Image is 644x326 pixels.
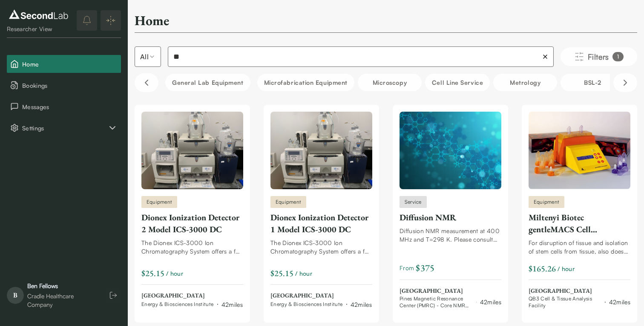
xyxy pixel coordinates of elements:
[529,263,556,274] div: $165.26
[276,198,301,206] span: Equipment
[257,74,354,91] button: Microfabrication Equipment
[529,239,630,256] div: For disruption of tissue and isolation of stem cells from tissue, also does DNA, RNA isolation, a...
[135,12,169,29] h2: Home
[270,267,293,279] div: $25.15
[529,287,630,295] span: [GEOGRAPHIC_DATA]
[612,52,624,61] div: 1
[7,119,121,137] div: Settings sub items
[270,291,372,300] span: [GEOGRAPHIC_DATA]
[141,267,164,279] div: $25.15
[7,76,121,94] button: Bookings
[135,46,161,67] button: Select listing type
[270,211,372,235] div: Dionex Ionization Detector 1 Model ICS-3000 DC
[561,47,637,66] button: Filters
[400,211,501,223] div: Diffusion NMR
[22,81,118,90] span: Bookings
[141,211,243,235] div: Dionex Ionization Detector 2 Model ICS-3000 DC
[141,112,243,309] a: Dionex Ionization Detector 2 Model ICS-3000 DCEquipmentDionex Ionization Detector 2 Model ICS-300...
[7,119,121,137] button: Settings
[27,292,97,309] div: Cradle Healthcare Company
[534,198,559,206] span: Equipment
[400,287,501,295] span: [GEOGRAPHIC_DATA]
[147,198,172,206] span: Equipment
[400,227,501,244] div: Diffusion NMR measurement at 400 MHz and T=298 K. Please consult with NMR staff about project det...
[493,74,557,91] button: Metrology
[529,112,630,189] img: Miltenyi Biotec gentleMACS Cell Dissociator
[561,74,624,91] button: BSL-2
[141,291,243,300] span: [GEOGRAPHIC_DATA]
[270,112,372,189] img: Dionex Ionization Detector 1 Model ICS-3000 DC
[270,239,372,256] div: The Dionex ICS-3000 Ion Chromatography System offers a full range of ReagentFree™ IC (RFIC™) comp...
[7,287,24,304] span: B
[106,288,121,303] button: Log out
[529,295,601,309] span: QB3 Cell & Tissue Analysis Facility
[7,55,121,73] button: Home
[22,60,118,69] span: Home
[135,73,158,92] button: Scroll left
[270,301,343,308] span: Energy & Biosciences Institute
[77,10,97,31] button: notifications
[141,301,214,308] span: Energy & Biosciences Institute
[141,239,243,256] div: The Dionex ICS-3000 Ion Chromatography System offers a full range of ReagentFree™ IC (RFIC™) comp...
[22,124,107,133] span: Settings
[558,264,575,273] span: / hour
[400,262,435,275] span: From
[613,73,637,92] button: Scroll right
[101,10,121,31] button: Expand/Collapse sidebar
[416,262,434,275] span: $ 375
[351,300,372,309] div: 42 miles
[480,297,501,306] div: 42 miles
[270,112,372,309] a: Dionex Ionization Detector 1 Model ICS-3000 DCEquipmentDionex Ionization Detector 1 Model ICS-300...
[22,102,118,111] span: Messages
[400,112,501,309] a: Diffusion NMRServiceDiffusion NMRDiffusion NMR measurement at 400 MHz and T=298 K. Please consult...
[7,8,70,21] img: logo
[221,300,243,309] div: 42 miles
[400,295,473,309] span: Pines Magnetic Resonance Center (PMRC) - Core NMR Facility
[141,112,243,189] img: Dionex Ionization Detector 2 Model ICS-3000 DC
[7,98,121,115] button: Messages
[529,211,630,235] div: Miltenyi Biotec gentleMACS Cell Dissociator
[609,297,630,306] div: 42 miles
[27,282,97,290] div: Ben Fellows
[588,51,609,63] span: Filters
[358,74,422,91] button: Microscopy
[7,25,70,33] div: Researcher View
[405,198,422,206] span: Service
[529,112,630,309] a: Miltenyi Biotec gentleMACS Cell DissociatorEquipmentMiltenyi Biotec gentleMACS Cell DissociatorFo...
[400,112,501,189] img: Diffusion NMR
[165,74,250,91] button: General Lab equipment
[295,269,312,278] span: / hour
[425,74,490,91] button: Cell line service
[166,269,183,278] span: / hour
